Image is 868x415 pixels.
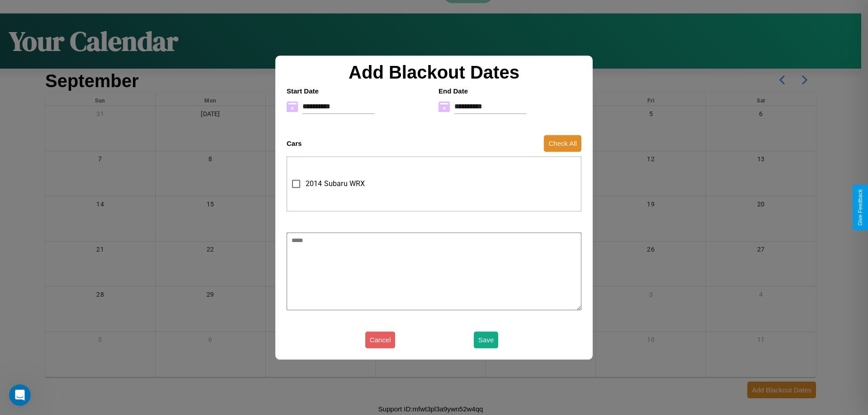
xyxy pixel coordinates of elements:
[439,87,581,95] h4: End Date
[365,331,396,348] button: Cancel
[9,384,31,406] iframe: Intercom live chat
[544,135,581,152] button: Check All
[306,178,365,189] span: 2014 Subaru WRX
[287,140,302,147] h4: Cars
[287,87,429,95] h4: Start Date
[282,62,586,83] h2: Add Blackout Dates
[857,189,863,226] div: Give Feedback
[474,331,498,348] button: Save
